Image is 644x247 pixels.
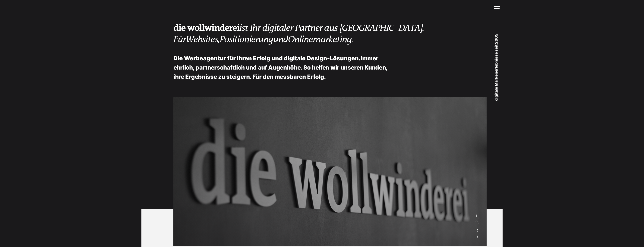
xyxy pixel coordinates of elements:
[186,34,218,45] a: Websites
[173,55,361,62] strong: Die Werbeagentur für Ihren Erfolg und digitale Design-Lösungen.
[475,221,479,224] span: 3
[475,214,479,217] span: 1
[173,23,239,33] strong: die wollwinderei
[220,34,273,45] a: Positionierung
[474,217,481,221] span: /
[173,54,393,81] p: Immer ehrlich, partnerschaftlich und auf Augenhöhe. So helfen wir unseren Kunden, ihre Ergebnisse...
[173,23,424,45] em: ist Ihr digitaler Partner aus [GEOGRAPHIC_DATA]. Für , und .
[288,34,352,45] a: Onlinemarketing
[487,21,506,114] p: digitale Markenerlebnisse seit 2005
